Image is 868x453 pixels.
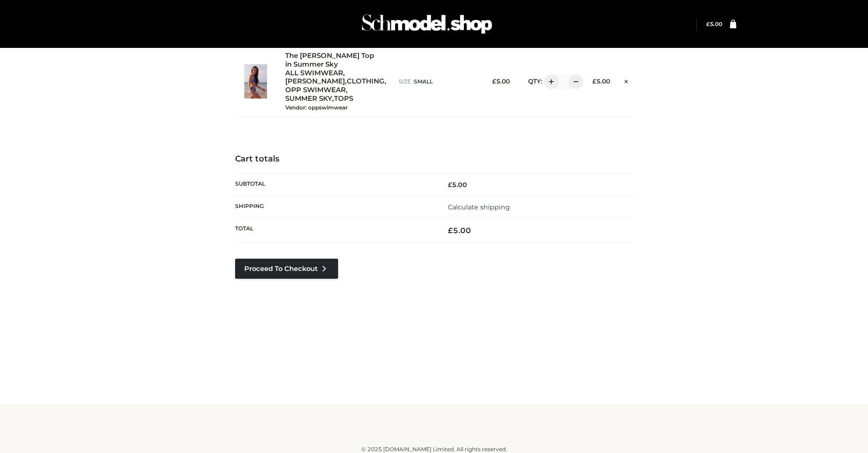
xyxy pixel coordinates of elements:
div: , , , , , [285,52,390,111]
a: The [PERSON_NAME] Top in Summer Sky [285,52,379,69]
a: ALL SWIMWEAR [285,69,343,78]
a: CLOTHING [347,77,385,86]
span: £ [706,21,710,27]
a: Calculate shipping [448,203,510,211]
th: Shipping [235,196,434,219]
bdi: 5.00 [448,181,467,189]
a: Remove this item [619,74,633,86]
bdi: 5.00 [706,21,722,27]
bdi: 5.00 [448,226,471,235]
a: SUMMER SKY [285,94,332,103]
a: OPP SWIMWEAR [285,86,346,94]
a: TOPS [334,94,353,103]
bdi: 5.00 [492,78,510,85]
th: Subtotal [235,173,434,196]
img: Schmodel Admin 964 [359,6,495,42]
a: Proceed to Checkout [235,259,338,279]
span: £ [448,181,452,189]
small: Vendor: oppswimwear [285,104,348,111]
p: size : [399,78,477,86]
a: [PERSON_NAME] [285,77,345,86]
span: £ [592,78,596,85]
span: £ [492,78,496,85]
h4: Cart totals [235,154,633,164]
bdi: 5.00 [592,78,610,85]
div: QTY: [519,74,577,89]
th: Total [235,219,434,243]
span: SMALL [414,78,433,85]
span: £ [448,226,453,235]
a: £5.00 [706,21,722,27]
